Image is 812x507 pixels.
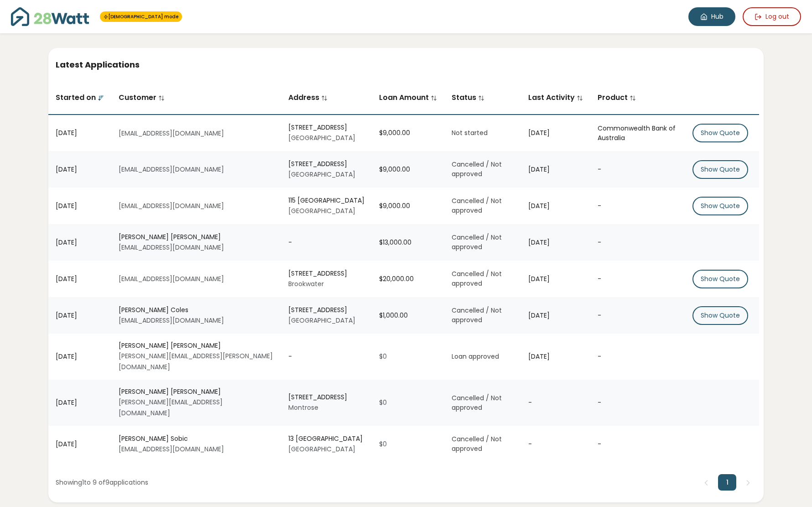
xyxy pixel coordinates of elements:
[452,306,502,324] span: Cancelled / Not approved
[288,444,355,454] small: [GEOGRAPHIC_DATA]
[288,238,364,247] div: -
[119,243,224,252] small: [EMAIL_ADDRESS][DOMAIN_NAME]
[528,274,583,284] div: [DATE]
[598,311,678,320] div: -
[288,133,355,142] small: [GEOGRAPHIC_DATA]
[56,439,104,449] div: [DATE]
[452,196,502,215] span: Cancelled / Not approved
[119,387,274,397] div: [PERSON_NAME] [PERSON_NAME]
[288,123,364,132] div: [STREET_ADDRESS]
[119,232,274,242] div: [PERSON_NAME] [PERSON_NAME]
[528,238,583,247] div: [DATE]
[56,201,104,211] div: [DATE]
[56,238,104,247] div: [DATE]
[379,352,387,361] span: $0
[119,397,223,418] small: [PERSON_NAME][EMAIL_ADDRESS][DOMAIN_NAME]
[528,352,583,361] div: [DATE]
[692,306,748,325] button: Show Quote
[379,439,387,449] span: $0
[119,341,274,350] div: [PERSON_NAME] [PERSON_NAME]
[598,398,678,408] div: -
[452,393,502,412] span: Cancelled / Not approved
[119,92,165,103] span: Customer
[288,170,355,179] small: [GEOGRAPHIC_DATA]
[379,274,437,284] div: $20,000.00
[452,352,499,361] span: Loan approved
[692,270,748,288] button: Show Quote
[100,11,182,22] span: You're in 28Watt mode - full access to all features!
[288,92,328,103] span: Address
[119,351,273,371] small: [PERSON_NAME][EMAIL_ADDRESS][PERSON_NAME][DOMAIN_NAME]
[56,274,104,284] div: [DATE]
[56,92,104,103] span: Started on
[288,434,364,444] div: 13 [GEOGRAPHIC_DATA]
[598,439,678,449] div: -
[528,439,583,449] div: -
[598,201,678,211] div: -
[452,233,502,251] span: Cancelled / Not approved
[528,165,583,174] div: [DATE]
[452,128,488,137] span: Not started
[452,434,502,453] span: Cancelled / Not approved
[56,165,104,174] div: [DATE]
[11,7,89,26] img: 28Watt
[288,403,318,412] small: Montrose
[692,124,748,142] button: Show Quote
[288,196,364,205] div: 115 [GEOGRAPHIC_DATA]
[56,352,104,361] div: [DATE]
[528,311,583,320] div: [DATE]
[56,311,104,320] div: [DATE]
[743,7,801,26] button: Log out
[119,165,224,174] small: [EMAIL_ADDRESS][DOMAIN_NAME]
[528,128,583,138] div: [DATE]
[379,238,437,247] div: $13,000.00
[119,444,224,454] small: [EMAIL_ADDRESS][DOMAIN_NAME]
[288,269,364,278] div: [STREET_ADDRESS]
[598,352,678,361] div: -
[119,201,224,210] small: [EMAIL_ADDRESS][DOMAIN_NAME]
[598,274,678,284] div: -
[379,201,437,211] div: $9,000.00
[692,160,748,179] button: Show Quote
[288,206,355,215] small: [GEOGRAPHIC_DATA]
[452,92,484,103] span: Status
[119,129,224,138] small: [EMAIL_ADDRESS][DOMAIN_NAME]
[379,398,387,407] span: $0
[379,165,437,174] div: $9,000.00
[288,159,364,169] div: [STREET_ADDRESS]
[528,92,583,103] span: Last Activity
[288,392,364,402] div: [STREET_ADDRESS]
[598,238,678,247] div: -
[288,316,355,325] small: [GEOGRAPHIC_DATA]
[528,201,583,211] div: [DATE]
[119,316,224,325] small: [EMAIL_ADDRESS][DOMAIN_NAME]
[56,478,148,487] div: Showing 1 to 9 of 9 applications
[598,165,678,174] div: -
[288,352,364,361] div: -
[288,305,364,315] div: [STREET_ADDRESS]
[688,7,735,26] a: Hub
[56,59,756,70] h5: Latest Applications
[718,474,736,491] button: 1
[119,274,224,283] small: [EMAIL_ADDRESS][DOMAIN_NAME]
[598,124,678,143] div: Commonwealth Bank of Australia
[56,128,104,138] div: [DATE]
[119,305,274,315] div: [PERSON_NAME] Coles
[379,92,437,103] span: Loan Amount
[528,398,583,408] div: -
[104,13,178,20] a: [DEMOGRAPHIC_DATA] mode
[452,160,502,178] span: Cancelled / Not approved
[288,279,324,288] small: Brookwater
[379,311,437,320] div: $1,000.00
[692,197,748,215] button: Show Quote
[452,269,502,288] span: Cancelled / Not approved
[379,128,437,138] div: $9,000.00
[598,92,636,103] span: Product
[119,434,274,444] div: [PERSON_NAME] Sobic
[56,398,104,408] div: [DATE]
